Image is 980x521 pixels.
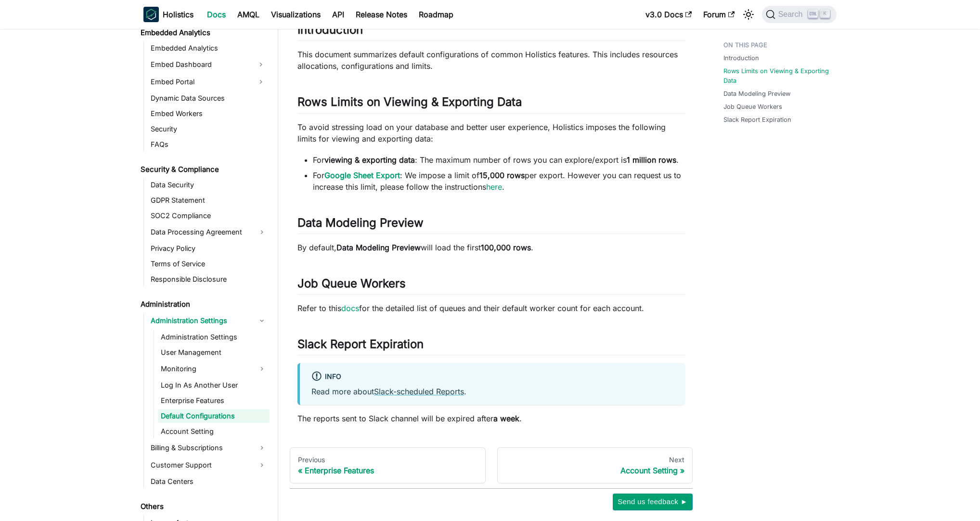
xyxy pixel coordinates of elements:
[158,394,270,407] a: Enterprise Features
[148,74,252,90] a: Embed Portal
[297,276,685,295] h2: Job Queue Workers
[723,102,782,111] a: Job Queue Workers
[148,57,252,72] a: Embed Dashboard
[158,346,270,359] a: User Management
[148,41,270,55] a: Embedded Analytics
[723,66,831,85] a: Rows Limits on Viewing & Exporting Data
[374,387,464,396] a: Slack-scheduled Reports
[479,170,525,180] strong: 15,000 rows
[148,273,270,286] a: Responsible Disclosure
[723,53,759,63] a: Introduction
[290,447,693,484] nav: Docs pages
[336,243,421,252] strong: Data Modeling Preview
[158,425,270,438] a: Account Setting
[148,224,270,240] a: Data Processing Agreement
[741,7,756,22] button: Switch between dark and light mode (currently light mode)
[297,121,685,144] p: To avoid stressing load on your database and better user experience, Holistics imposes the follow...
[148,91,270,105] a: Dynamic Data Sources
[481,243,531,252] strong: 100,000 rows
[297,302,685,314] p: Refer to this for the detailed list of queues and their default worker count for each account.
[134,29,278,521] nav: Docs sidebar
[163,9,193,20] b: Holistics
[158,378,270,392] a: Log In As Another User
[723,115,791,124] a: Slack Report Expiration
[138,298,270,311] a: Administration
[252,74,270,90] button: Expand sidebar category 'Embed Portal'
[613,494,693,510] button: Send us feedback ►
[326,7,350,22] a: API
[201,7,232,22] a: Docs
[148,475,270,488] a: Data Centers
[148,209,270,222] a: SOC2 Compliance
[505,466,685,475] div: Account Setting
[697,7,740,22] a: Forum
[158,330,270,344] a: Administration Settings
[627,155,676,165] strong: 1 million rows
[493,414,519,423] strong: a week
[324,155,415,165] strong: viewing & exporting data
[298,466,477,475] div: Enterprise Features
[297,413,685,424] p: The reports sent to Slack channel will be expired after .
[265,7,326,22] a: Visualizations
[313,154,685,166] li: For : The maximum number of rows you can explore/export is .
[148,178,270,192] a: Data Security
[297,216,685,234] h2: Data Modeling Preview
[820,10,830,18] kbd: K
[143,7,193,22] a: HolisticsHolistics
[505,456,685,464] div: Next
[148,257,270,271] a: Terms of Service
[324,170,400,180] a: Google Sheet Export
[311,386,673,397] p: Read more about .
[138,163,270,176] a: Security & Compliance
[297,49,685,72] p: This document summarizes default configurations of common Holistics features. This includes resou...
[413,7,459,22] a: Roadmap
[148,457,270,473] a: Customer Support
[158,361,270,377] a: Monitoring
[297,242,685,253] p: By default, will load the first .
[297,95,685,113] h2: Rows Limits on Viewing & Exporting Data
[148,440,270,456] a: Billing & Subscriptions
[640,7,697,22] a: v3.0 Docs
[298,456,477,464] div: Previous
[232,7,265,22] a: AMQL
[297,337,685,355] h2: Slack Report Expiration
[138,26,270,39] a: Embedded Analytics
[148,313,270,328] a: Administration Settings
[618,495,688,508] span: Send us feedback ►
[350,7,413,22] a: Release Notes
[497,447,693,484] a: NextAccount Setting
[341,303,359,313] a: docs
[148,138,270,151] a: FAQs
[723,89,790,98] a: Data Modeling Preview
[148,122,270,136] a: Security
[297,23,685,41] h2: Introduction
[311,371,673,383] div: info
[148,194,270,207] a: GDPR Statement
[486,182,502,192] a: here
[762,6,837,23] button: Search (Ctrl+K)
[138,500,270,513] a: Others
[313,169,685,193] li: For : We impose a limit of per export. However you can request us to increase this limit, please ...
[290,447,486,484] a: PreviousEnterprise Features
[143,7,159,22] img: Holistics
[148,242,270,255] a: Privacy Policy
[158,409,270,423] a: Default Configurations
[148,107,270,120] a: Embed Workers
[252,57,270,72] button: Expand sidebar category 'Embed Dashboard'
[775,10,809,19] span: Search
